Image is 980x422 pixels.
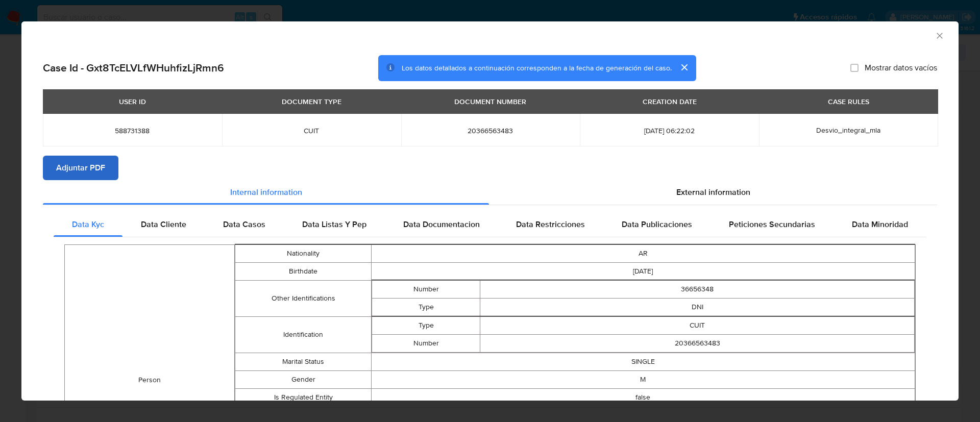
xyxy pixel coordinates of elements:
[141,218,186,230] span: Data Cliente
[113,93,152,110] div: USER ID
[816,125,880,135] span: Desvio_integral_mla
[935,31,944,40] button: Cerrar ventana
[403,218,480,230] span: Data Documentacion
[371,262,915,280] td: [DATE]
[413,126,568,135] span: 20366563483
[372,334,480,352] td: Number
[235,370,371,388] td: Gender
[672,55,696,80] button: cerrar
[235,280,371,316] td: Other Identifications
[43,61,224,75] h2: Case Id - Gxt8TcELVLfWHuhfizLjRmn6
[448,93,532,110] div: DOCUMENT NUMBER
[850,64,859,72] input: Mostrar datos vacíos
[592,126,747,135] span: [DATE] 06:22:02
[234,126,389,135] span: CUIT
[402,63,672,73] span: Los datos detallados a continuación corresponden a la fecha de generación del caso.
[235,244,371,262] td: Nationality
[235,262,371,280] td: Birthdate
[480,298,915,316] td: DNI
[235,388,371,406] td: Is Regulated Entity
[371,353,915,370] td: SINGLE
[729,218,815,230] span: Peticiones Secundarias
[276,93,348,110] div: DOCUMENT TYPE
[56,157,105,179] span: Adjuntar PDF
[372,280,480,298] td: Number
[230,186,302,198] span: Internal information
[822,93,875,110] div: CASE RULES
[54,212,926,237] div: Detailed internal info
[516,218,585,230] span: Data Restricciones
[480,280,915,298] td: 36656348
[302,218,366,230] span: Data Listas Y Pep
[622,218,692,230] span: Data Publicaciones
[72,218,104,230] span: Data Kyc
[372,298,480,316] td: Type
[235,353,371,370] td: Marital Status
[372,316,480,334] td: Type
[43,156,118,180] button: Adjuntar PDF
[371,244,915,262] td: AR
[480,316,915,334] td: CUIT
[235,316,371,353] td: Identification
[223,218,265,230] span: Data Casos
[676,186,750,198] span: External information
[371,370,915,388] td: M
[865,63,937,73] span: Mostrar datos vacíos
[43,180,937,205] div: Detailed info
[852,218,908,230] span: Data Minoridad
[636,93,703,110] div: CREATION DATE
[21,21,959,401] div: closure-recommendation-modal
[55,126,210,135] span: 588731388
[480,334,915,352] td: 20366563483
[371,388,915,406] td: false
